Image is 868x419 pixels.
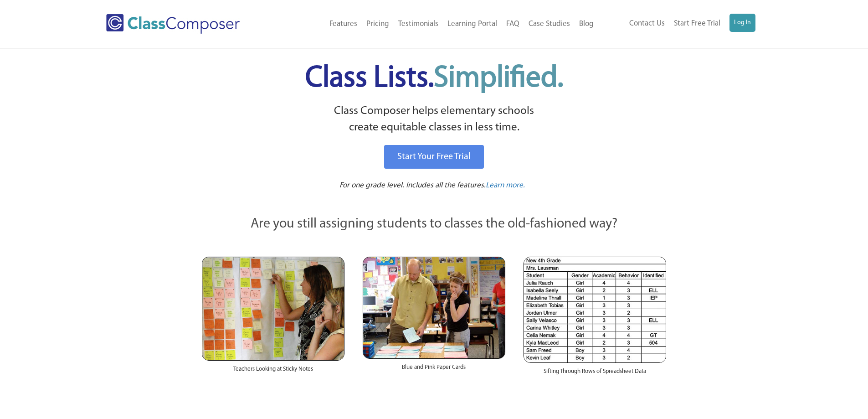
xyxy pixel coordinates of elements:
span: Learn more. [486,181,525,189]
span: Start Your Free Trial [397,152,471,161]
img: Class Composer [106,14,240,34]
p: Are you still assigning students to classes the old-fashioned way? [202,214,667,234]
a: Learning Portal [443,14,502,34]
a: Blog [575,14,598,34]
span: Simplified. [434,64,563,93]
span: Class Lists. [305,64,563,93]
span: For one grade level. Includes all the features. [339,181,486,189]
a: Learn more. [486,180,525,191]
nav: Header Menu [277,14,598,34]
div: Sifting Through Rows of Spreadsheet Data [524,363,666,385]
img: Spreadsheets [524,257,666,363]
img: Blue and Pink Paper Cards [363,257,505,358]
a: Start Your Free Trial [384,145,484,169]
a: Testimonials [394,14,443,34]
a: Case Studies [524,14,575,34]
a: Log In [729,14,755,32]
a: FAQ [502,14,524,34]
img: Teachers Looking at Sticky Notes [202,257,344,361]
nav: Header Menu [598,14,755,34]
a: Pricing [362,14,394,34]
a: Start Free Trial [669,14,725,34]
div: Blue and Pink Paper Cards [363,359,505,381]
a: Contact Us [625,14,669,34]
p: Class Composer helps elementary schools create equitable classes in less time. [200,103,668,136]
a: Features [325,14,362,34]
div: Teachers Looking at Sticky Notes [202,361,344,383]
